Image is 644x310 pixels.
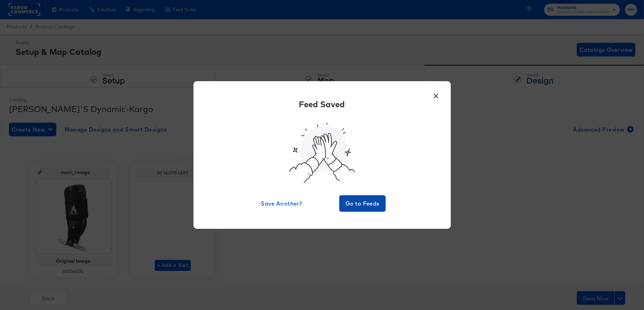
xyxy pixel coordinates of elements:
[430,88,442,100] button: ×
[299,98,345,110] div: Feed Saved
[258,195,305,212] button: Save Another?
[342,199,383,208] span: Go to Feeds
[261,199,302,208] span: Save Another?
[339,195,386,212] button: Go to Feeds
